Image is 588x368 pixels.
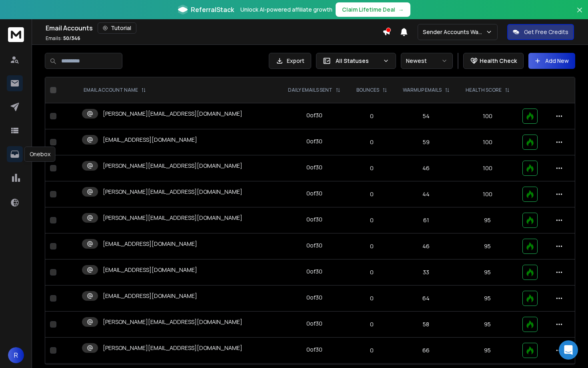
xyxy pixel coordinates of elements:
p: 0 [354,138,390,146]
td: 100 [458,103,518,129]
div: 0 of 30 [306,267,322,275]
td: 33 [395,259,458,286]
td: 44 [395,181,458,207]
p: BOUNCES [356,87,379,93]
td: 46 [395,155,458,181]
td: 95 [458,259,518,286]
button: Tutorial [98,22,136,34]
div: 0 of 30 [306,294,322,302]
p: [PERSON_NAME][EMAIL_ADDRESS][DOMAIN_NAME] [103,318,242,326]
td: 95 [458,286,518,312]
p: [EMAIL_ADDRESS][DOMAIN_NAME] [103,136,197,144]
div: Email Accounts [46,22,382,34]
td: 95 [458,207,518,233]
div: EMAIL ACCOUNT NAME [84,87,146,93]
span: 50 / 346 [63,35,80,42]
div: 0 of 30 [306,215,322,223]
div: 0 of 30 [306,320,322,328]
p: [PERSON_NAME][EMAIL_ADDRESS][DOMAIN_NAME] [103,214,242,222]
td: 66 [395,338,458,364]
p: All Statuses [336,57,380,65]
td: 64 [395,286,458,312]
p: DAILY EMAILS SENT [288,87,332,93]
p: 0 [354,294,390,302]
button: Claim Lifetime Deal→ [336,2,410,17]
p: Get Free Credits [524,28,568,36]
p: [EMAIL_ADDRESS][DOMAIN_NAME] [103,240,197,248]
p: [PERSON_NAME][EMAIL_ADDRESS][DOMAIN_NAME] [103,344,242,352]
td: 95 [458,338,518,364]
p: WARMUP EMAILS [403,87,442,93]
td: 100 [458,129,518,155]
p: 0 [354,112,390,120]
div: 0 of 30 [306,346,322,354]
p: 0 [354,216,390,224]
p: 0 [354,320,390,328]
p: [PERSON_NAME][EMAIL_ADDRESS][DOMAIN_NAME] [103,162,242,170]
button: Get Free Credits [507,24,574,40]
button: R [8,347,24,363]
div: 0 of 30 [306,137,322,145]
button: Export [269,53,311,69]
p: 0 [354,242,390,250]
span: ReferralStack [191,5,234,14]
td: 58 [395,312,458,338]
p: 0 [354,346,390,354]
p: Sender Accounts Warmup [423,28,486,36]
td: 100 [458,181,518,207]
div: 0 of 30 [306,111,322,119]
button: Health Check [463,53,524,69]
button: Close banner [574,5,585,24]
span: → [398,6,404,14]
p: Emails : [46,35,80,42]
td: 59 [395,129,458,155]
p: [EMAIL_ADDRESS][DOMAIN_NAME] [103,266,197,274]
div: Open Intercom Messenger [559,340,578,360]
p: HEALTH SCORE [466,87,502,93]
td: 95 [458,312,518,338]
p: 0 [354,164,390,172]
td: 95 [458,233,518,259]
div: 0 of 30 [306,189,322,197]
p: 0 [354,190,390,198]
p: [PERSON_NAME][EMAIL_ADDRESS][DOMAIN_NAME] [103,110,242,118]
td: 100 [458,155,518,181]
button: Newest [401,53,453,69]
td: 61 [395,207,458,233]
td: 54 [395,103,458,129]
div: 0 of 30 [306,241,322,249]
div: Onebox [24,147,56,162]
p: [EMAIL_ADDRESS][DOMAIN_NAME] [103,292,197,300]
p: Unlock AI-powered affiliate growth [240,6,332,14]
td: 46 [395,233,458,259]
p: [PERSON_NAME][EMAIL_ADDRESS][DOMAIN_NAME] [103,188,242,196]
p: Health Check [480,57,517,65]
div: 0 of 30 [306,163,322,171]
button: Add New [528,53,575,69]
p: 0 [354,268,390,276]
